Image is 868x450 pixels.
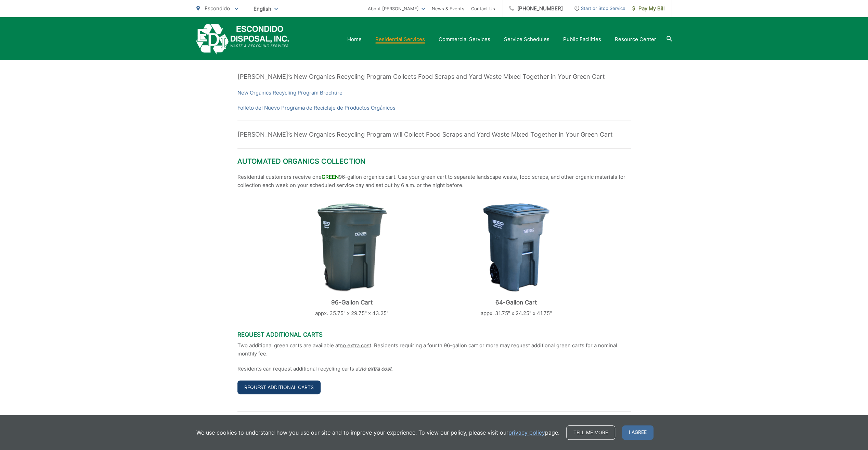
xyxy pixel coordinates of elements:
[237,341,631,358] p: Two additional green carts are available at . Residents requiring a fourth 96-gallon cart or more...
[237,89,342,97] a: New Organics Recycling Program Brochure
[340,342,371,349] u: no extra cost
[375,35,425,43] a: Residential Services
[360,365,391,372] strong: no extra cost
[196,428,559,437] p: We use cookies to understand how you use our site and to improve your experience. To view our pol...
[368,4,425,13] a: About [PERSON_NAME]
[439,35,490,43] a: Commercial Services
[563,35,601,43] a: Public Facilities
[237,157,631,165] h2: Automated Organics Collection
[237,72,631,82] p: [PERSON_NAME]’s New Organics Recycling Program Collects Food Scraps and Yard Waste Mixed Together...
[278,309,426,317] p: appx. 35.75" x 29.75" x 43.25"
[347,35,362,43] a: Home
[443,309,590,317] p: appx. 31.75" x 24.25" x 41.75"
[322,174,339,180] span: GREEN
[632,4,665,13] span: Pay My Bill
[508,428,545,437] a: privacy policy
[278,299,426,306] p: 96-Gallon Cart
[237,331,631,338] h3: Request Additional Carts
[317,203,387,292] img: cart-green-waste-96.png
[196,24,289,54] a: EDCD logo. Return to the homepage.
[622,425,653,440] span: I agree
[615,35,656,43] a: Resource Center
[237,104,396,112] a: Folleto del Nuevo Programa de Reciclaje de Productos Orgánicos
[471,4,495,13] a: Contact Us
[237,365,631,373] p: Residents can request additional recycling carts at .
[237,173,631,189] p: Residential customers receive one 96-gallon organics cart. Use your green cart to separate landsc...
[205,5,230,12] span: Escondido
[432,4,464,13] a: News & Events
[248,3,283,15] span: English
[443,299,590,306] p: 64-Gallon Cart
[566,425,615,440] a: Tell me more
[483,203,549,292] img: cart-green-waste-64.png
[237,129,631,140] p: [PERSON_NAME]’s New Organics Recycling Program will Collect Food Scraps and Yard Waste Mixed Toge...
[504,35,549,43] a: Service Schedules
[237,380,321,394] a: Request Additional Carts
